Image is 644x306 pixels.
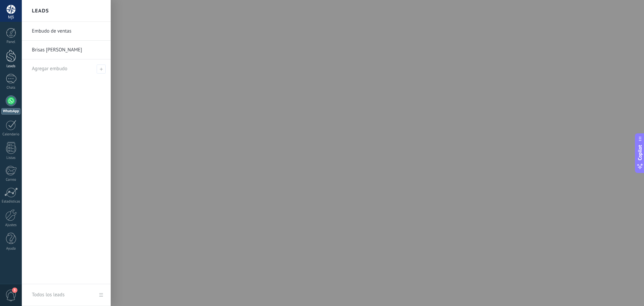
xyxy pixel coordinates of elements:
a: Embudo de ventas [32,22,104,41]
h2: Leads [32,0,49,21]
div: Chats [1,86,21,90]
div: Ayuda [1,247,21,251]
div: Leads [1,64,21,69]
div: Correo [1,178,21,182]
div: Listas [1,156,21,160]
span: Copilot [637,145,643,160]
div: Ajustes [1,223,21,227]
div: WhatsApp [1,108,20,115]
div: Estadísticas [1,200,21,204]
div: Panel [1,40,21,44]
div: Calendario [1,132,21,137]
a: Brisas [PERSON_NAME] [32,41,104,59]
span: 3 [12,288,17,293]
div: Todos los leads [32,286,64,304]
span: Agregar embudo [97,64,106,74]
a: Todos los leads [22,284,111,306]
span: Agregar embudo [32,65,67,72]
